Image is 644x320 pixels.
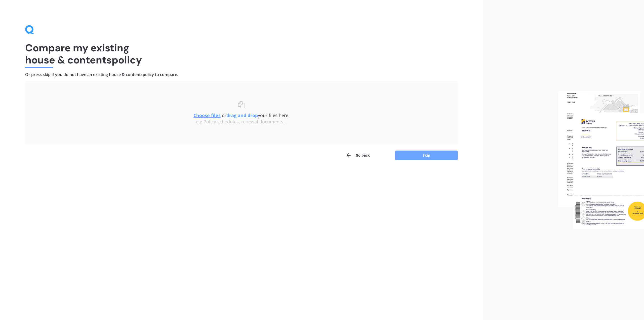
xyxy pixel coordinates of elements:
[395,151,458,160] button: Skip
[193,112,290,118] span: or your files here.
[193,112,221,118] u: Choose files
[558,91,644,229] img: files.webp
[226,112,258,118] b: drag and drop
[346,150,370,160] button: Go back
[35,119,448,125] div: e.g Policy schedules, renewal documents...
[25,42,458,66] h1: Compare my existing house & contents policy
[25,72,458,77] h4: Or press skip if you do not have an existing house & contents policy to compare.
